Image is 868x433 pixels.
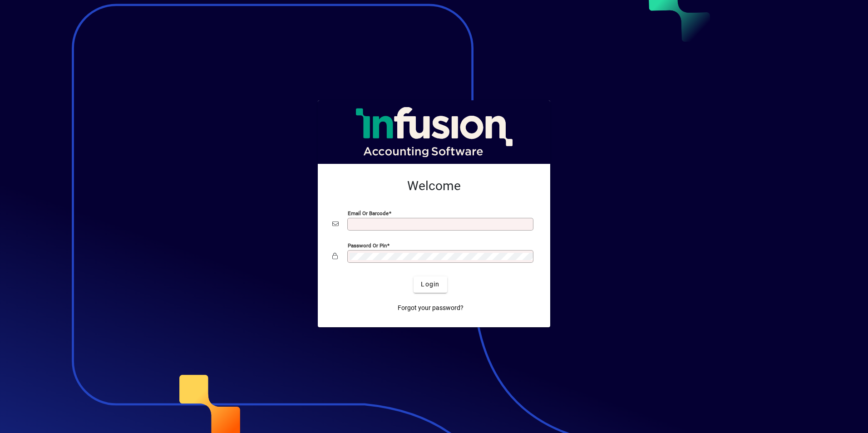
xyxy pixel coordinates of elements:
h2: Welcome [332,178,536,194]
span: Login [421,280,439,289]
a: Forgot your password? [394,300,467,316]
span: Forgot your password? [398,303,464,313]
mat-label: Password or Pin [348,242,387,248]
mat-label: Email or Barcode [348,210,389,216]
button: Login [414,276,447,293]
